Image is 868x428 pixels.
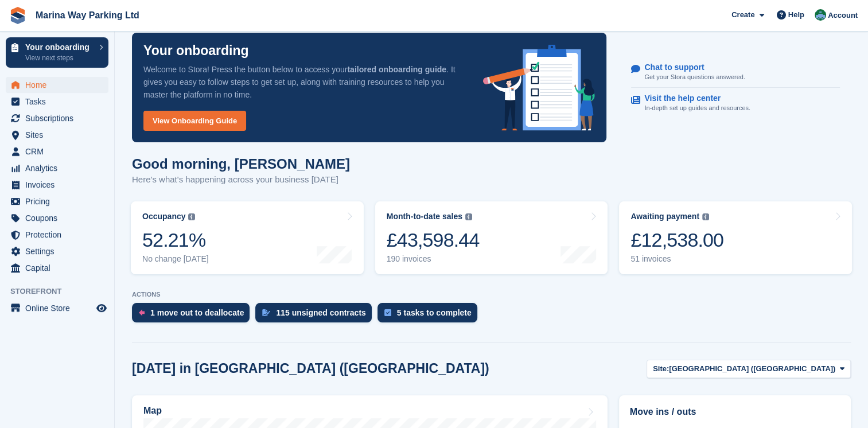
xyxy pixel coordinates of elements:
[132,303,255,328] a: 1 move out to deallocate
[25,300,94,316] span: Online Store
[828,10,858,21] span: Account
[6,94,108,110] a: menu
[143,111,246,131] a: View Onboarding Guide
[375,201,608,274] a: Month-to-date sales £43,598.44 190 invoices
[731,9,754,21] span: Create
[132,156,350,172] h1: Good morning, [PERSON_NAME]
[25,193,94,209] span: Pricing
[6,260,108,276] a: menu
[630,405,840,419] h2: Move ins / outs
[25,77,94,93] span: Home
[10,286,114,297] span: Storefront
[143,44,249,57] p: Your onboarding
[131,201,364,274] a: Occupancy 52.21% No change [DATE]
[387,228,480,252] div: £43,598.44
[630,254,723,264] div: 51 invoices
[377,303,483,328] a: 5 tasks to complete
[815,9,826,21] img: Richard
[25,160,94,176] span: Analytics
[631,88,840,119] a: Visit the help center In-depth set up guides and resources.
[262,309,270,316] img: contract_signature_icon-13c848040528278c33f63329250d36e43548de30e8caae1d1a13099fd9432cc5.svg
[139,309,145,316] img: move_outs_to_deallocate_icon-f764333ba52eb49d3ac5e1228854f67142a1ed5810a6f6cc68b1a99e826820c5.svg
[25,94,94,110] span: Tasks
[6,143,108,159] a: menu
[142,254,209,264] div: No change [DATE]
[644,72,745,82] p: Get your Stora questions answered.
[6,127,108,143] a: menu
[25,43,94,51] p: Your onboarding
[702,213,709,220] img: icon-info-grey-7440780725fd019a000dd9b08b2336e03edf1995a4989e88bcd33f0948082b44.svg
[630,228,723,252] div: £12,538.00
[483,45,595,131] img: onboarding-info-6c161a55d2c0e0a8cae90662b2fe09162a5109e8cc188191df67fb4f79e88e88.svg
[6,110,108,126] a: menu
[653,363,669,375] span: Site:
[25,110,94,126] span: Subscriptions
[619,201,852,274] a: Awaiting payment £12,538.00 51 invoices
[631,57,840,88] a: Chat to support Get your Stora questions answered.
[188,213,195,220] img: icon-info-grey-7440780725fd019a000dd9b08b2336e03edf1995a4989e88bcd33f0948082b44.svg
[6,243,108,259] a: menu
[25,260,94,276] span: Capital
[25,177,94,193] span: Invoices
[9,7,26,24] img: stora-icon-8386f47178a22dfd0bd8f6a31ec36ba5ce8667c1dd55bd0f319d3a0aa187defe.svg
[347,65,446,74] strong: tailored onboarding guide
[25,227,94,243] span: Protection
[150,308,244,317] div: 1 move out to deallocate
[25,53,94,63] p: View next steps
[132,361,489,376] h2: [DATE] in [GEOGRAPHIC_DATA] ([GEOGRAPHIC_DATA])
[25,127,94,143] span: Sites
[25,210,94,226] span: Coupons
[788,9,804,21] span: Help
[669,363,835,375] span: [GEOGRAPHIC_DATA] ([GEOGRAPHIC_DATA])
[644,103,750,113] p: In-depth set up guides and resources.
[387,254,480,264] div: 190 invoices
[143,63,465,101] p: Welcome to Stora! Press the button below to access your . It gives you easy to follow steps to ge...
[276,308,365,317] div: 115 unsigned contracts
[6,300,108,316] a: menu
[25,143,94,159] span: CRM
[397,308,472,317] div: 5 tasks to complete
[644,63,735,72] p: Chat to support
[25,243,94,259] span: Settings
[647,360,851,379] button: Site: [GEOGRAPHIC_DATA] ([GEOGRAPHIC_DATA])
[255,303,377,328] a: 115 unsigned contracts
[630,212,699,221] div: Awaiting payment
[143,406,162,416] h2: Map
[95,301,108,315] a: Preview store
[132,291,851,298] p: ACTIONS
[6,160,108,176] a: menu
[6,77,108,93] a: menu
[142,228,209,252] div: 52.21%
[6,177,108,193] a: menu
[6,227,108,243] a: menu
[384,309,391,316] img: task-75834270c22a3079a89374b754ae025e5fb1db73e45f91037f5363f120a921f8.svg
[387,212,462,221] div: Month-to-date sales
[465,213,472,220] img: icon-info-grey-7440780725fd019a000dd9b08b2336e03edf1995a4989e88bcd33f0948082b44.svg
[6,210,108,226] a: menu
[6,37,108,68] a: Your onboarding View next steps
[132,173,350,186] p: Here's what's happening across your business [DATE]
[142,212,185,221] div: Occupancy
[6,193,108,209] a: menu
[31,6,144,25] a: Marina Way Parking Ltd
[644,94,741,103] p: Visit the help center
